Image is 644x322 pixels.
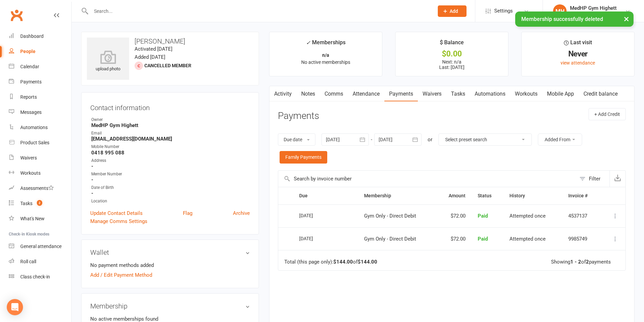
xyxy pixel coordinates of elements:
strong: [EMAIL_ADDRESS][DOMAIN_NAME] [91,136,250,142]
button: Added From [538,133,582,146]
a: Payments [384,86,418,102]
div: Class check-in [20,274,50,279]
div: Membership successfully deleted [515,11,634,27]
th: History [503,187,562,204]
strong: 0418 995 088 [91,150,250,156]
div: Total (this page only): of [284,259,377,265]
strong: 1 - 2 [570,259,581,265]
input: Search... [89,6,429,16]
div: Open Intercom Messenger [7,299,23,315]
a: Calendar [9,59,71,74]
a: Class kiosk mode [9,269,71,284]
div: Payments [20,79,42,84]
li: No payment methods added [90,261,250,269]
td: 9985749 [562,227,600,250]
button: × [620,11,633,26]
span: Attempted once [509,213,546,219]
th: Due [293,187,358,204]
div: Never [528,50,628,57]
strong: 2 [586,259,589,265]
div: Owner [91,117,250,123]
a: Automations [9,120,71,135]
h3: [PERSON_NAME] [87,38,253,45]
div: MedHP [570,11,617,17]
strong: - [91,190,250,196]
span: Settings [494,3,513,19]
div: or [428,135,432,144]
div: Address [91,157,250,164]
div: Dashboard [20,33,44,39]
h3: Payments [278,111,319,121]
div: People [20,49,35,54]
td: $72.00 [436,227,472,250]
div: Location [91,198,250,204]
a: Payments [9,74,71,90]
time: Added [DATE] [135,54,165,60]
span: Attempted once [509,236,546,242]
div: upload photo [87,50,129,73]
div: Messages [20,109,42,115]
strong: MedHP Gym Highett [91,122,250,128]
td: 4537137 [562,204,600,227]
a: Archive [233,209,250,217]
span: Paid [478,236,488,242]
h3: Contact information [90,101,250,112]
span: Gym Only - Direct Debit [364,213,416,219]
strong: $144.00 [358,259,377,265]
time: Activated [DATE] [135,46,172,52]
td: $72.00 [436,204,472,227]
div: [DATE] [299,210,330,221]
div: Member Number [91,171,250,177]
a: Mobile App [542,86,579,102]
div: Assessments [20,185,54,191]
div: Reports [20,94,37,100]
button: Filter [576,171,610,187]
span: Add [450,8,458,14]
th: Status [472,187,503,204]
a: Family Payments [280,151,327,163]
strong: n/a [322,52,329,58]
th: Amount [436,187,472,204]
span: 2 [37,200,42,206]
a: Waivers [418,86,446,102]
div: What's New [20,216,45,221]
a: Comms [320,86,348,102]
button: Due date [278,133,315,146]
a: Add / Edit Payment Method [90,271,152,279]
a: Dashboard [9,29,71,44]
h3: Wallet [90,249,250,256]
div: Last visit [564,38,592,50]
a: Attendance [348,86,384,102]
a: General attendance kiosk mode [9,239,71,254]
div: [DATE] [299,233,330,244]
div: Email [91,130,250,137]
span: Paid [478,213,488,219]
div: Showing of payments [551,259,611,265]
a: Clubworx [8,7,25,24]
div: Mobile Number [91,144,250,150]
a: Workouts [510,86,542,102]
th: Membership [358,187,436,204]
div: Memberships [306,38,345,51]
div: $0.00 [402,50,502,57]
div: MedHP Gym Highett [570,5,617,11]
a: What's New [9,211,71,226]
div: MH [553,4,567,18]
div: Workouts [20,170,41,176]
strong: - [91,163,250,169]
div: Date of Birth [91,184,250,191]
input: Search by invoice number [278,171,576,187]
button: + Add Credit [589,108,626,120]
h3: Membership [90,302,250,310]
a: People [9,44,71,59]
a: Notes [296,86,320,102]
div: Product Sales [20,140,49,145]
div: Filter [589,175,600,183]
strong: $144.00 [333,259,353,265]
div: Automations [20,125,48,130]
a: Manage Comms Settings [90,217,147,225]
a: Tasks [446,86,470,102]
a: Roll call [9,254,71,269]
i: ✓ [306,40,310,46]
a: view attendance [560,60,595,66]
